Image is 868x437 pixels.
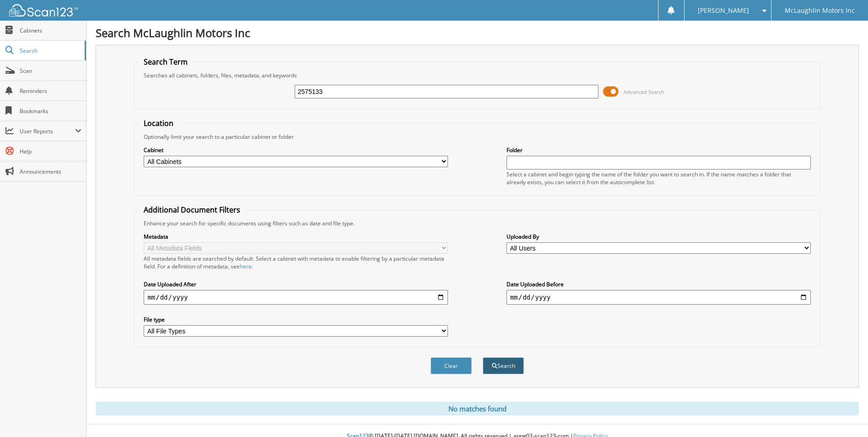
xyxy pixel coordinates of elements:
[431,357,472,374] button: Clear
[507,170,811,186] div: Select a cabinet and begin typing the name of the folder you want to search in. If the name match...
[144,290,448,305] input: start
[96,402,859,415] div: No matches found
[20,87,81,95] span: Reminders
[96,25,859,40] h1: Search McLaughlin Motors Inc
[139,205,245,215] legend: Additional Document Filters
[20,27,81,34] span: Cabinets
[139,133,815,141] div: Optionally limit your search to a particular cabinet or folder
[240,262,252,270] a: here
[139,118,178,128] legend: Location
[483,357,524,374] button: Search
[144,255,448,270] div: All metadata fields are searched by default. Select a cabinet with metadata to enable filtering b...
[20,67,81,75] span: Scan
[624,88,664,95] span: Advanced Search
[20,47,80,55] span: Search
[144,316,448,323] label: File type
[139,57,192,67] legend: Search Term
[20,147,81,155] span: Help
[20,107,81,115] span: Bookmarks
[507,290,811,305] input: end
[9,4,78,16] img: scan123-logo-white.svg
[139,71,815,79] div: Searches all cabinets, folders, files, metadata, and keywords
[785,8,855,13] span: McLaughlin Motors Inc
[144,280,448,288] label: Date Uploaded After
[507,280,811,288] label: Date Uploaded Before
[144,146,448,154] label: Cabinet
[139,219,815,227] div: Enhance your search for specific documents using filters such as date and file type.
[822,393,868,437] iframe: Chat Widget
[698,8,749,13] span: [PERSON_NAME]
[20,168,81,175] span: Announcements
[507,233,811,240] label: Uploaded By
[144,233,448,240] label: Metadata
[507,146,811,154] label: Folder
[20,127,75,135] span: User Reports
